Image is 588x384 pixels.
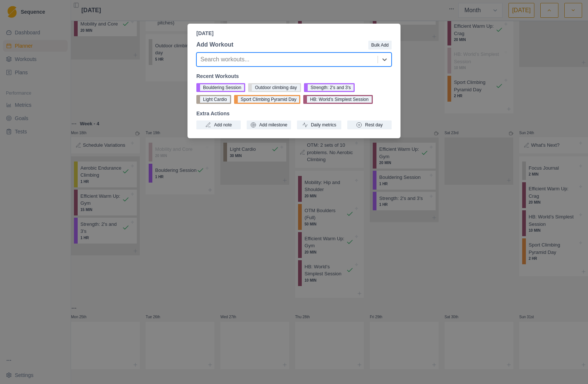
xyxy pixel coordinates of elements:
[196,72,392,80] p: Recent Workouts
[368,41,392,50] button: Bulk Add
[196,83,245,92] button: Bouldering Session
[247,120,291,129] button: Add milestone
[248,83,301,92] button: Outdoor climbing day
[196,30,392,37] p: [DATE]
[196,40,233,49] p: Add Workout
[347,120,392,129] button: Rest day
[303,95,372,104] button: HB: World’s Simplest Session
[196,110,392,118] p: Extra Actions
[196,120,241,129] button: Add note
[304,83,355,92] button: Strength: 2's and 3's
[234,95,301,104] button: Sport Climbing Pyramid Day
[196,95,231,104] button: Light Cardio
[297,120,341,129] button: Daily metrics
